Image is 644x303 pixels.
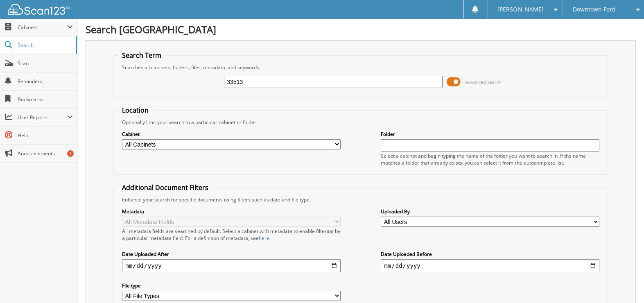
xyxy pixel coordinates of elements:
div: Enhance your search for specific documents using filters such as date and file type. [118,196,603,203]
label: Date Uploaded After [122,251,341,258]
div: All metadata fields are searched by default. Select a cabinet with metadata to enable filtering b... [122,228,341,242]
span: Help [18,132,73,139]
span: Reminders [18,78,73,85]
a: here [259,235,269,242]
div: Select a cabinet and begin typing the name of the folder you want to search in. If the name match... [381,152,599,166]
legend: Search Term [118,51,165,60]
span: Advanced Search [465,79,502,85]
span: Announcements [18,150,73,157]
label: Cabinet [122,131,341,138]
img: scan123-logo-white.svg [8,4,70,15]
div: 1 [67,150,74,157]
legend: Location [118,106,153,115]
span: Bookmarks [18,96,73,103]
span: [PERSON_NAME] [497,7,543,12]
input: start [122,259,341,272]
legend: Additional Document Filters [118,183,212,192]
h1: Search [GEOGRAPHIC_DATA] [86,23,636,36]
span: Downtown Ford [573,7,616,12]
label: Uploaded By [381,208,599,215]
span: Scan [18,60,73,67]
label: Metadata [122,208,341,215]
label: File type [122,282,341,289]
div: Optionally limit your search to a particular cabinet or folder [118,119,603,126]
label: Folder [381,131,599,138]
span: User Reports [18,114,67,121]
div: Searches all cabinets, folders, files, metadata, and keywords [118,64,603,71]
span: Search [18,42,72,49]
span: Cabinets [18,24,67,31]
input: end [381,259,599,272]
label: Date Uploaded Before [381,251,599,258]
